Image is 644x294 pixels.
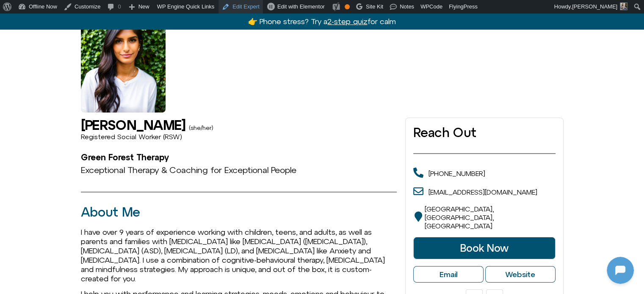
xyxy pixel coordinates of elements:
[607,257,634,284] iframe: Botpress
[8,4,21,18] img: N5FCcHC.png
[148,4,162,18] svg: Close Chatbot Button
[81,153,397,162] h3: Green Forest Therapy
[81,165,397,175] h3: Exceptional Therapy & Coaching for Exceptional People
[413,237,555,259] a: Book Now
[277,3,325,10] span: Edit with Elementor
[81,205,397,219] h2: About Me
[81,118,185,132] h1: [PERSON_NAME]
[572,3,617,10] span: [PERSON_NAME]
[366,3,383,10] span: Site Kit
[505,270,535,279] span: Website
[81,133,182,140] span: Registered Social Worker (RSW)
[413,266,484,283] a: Email
[428,170,485,177] a: [PHONE_NUMBER]
[428,188,537,196] a: [EMAIL_ADDRESS][DOMAIN_NAME]
[413,126,555,140] h2: Reach Out
[425,205,494,230] span: [GEOGRAPHIC_DATA], [GEOGRAPHIC_DATA], [GEOGRAPHIC_DATA]
[345,4,350,9] div: OK
[439,270,457,279] span: Email
[14,220,131,228] textarea: Message Input
[25,5,130,16] h2: [DOMAIN_NAME]
[327,17,367,26] u: 2-step quiz
[68,125,102,159] img: N5FCcHC.png
[81,228,397,283] p: I have over 9 years of experience working with children, teens, and adults, as well as parents an...
[460,242,509,253] span: Book Now
[189,124,213,131] span: (she/her)
[485,266,556,283] a: Website
[248,17,395,26] a: 👉 Phone stress? Try a2-step quizfor calm
[145,217,158,231] svg: Voice Input Button
[133,4,148,18] svg: Restart Conversation Button
[2,2,167,20] button: Expand Header Button
[53,168,117,180] h1: [DOMAIN_NAME]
